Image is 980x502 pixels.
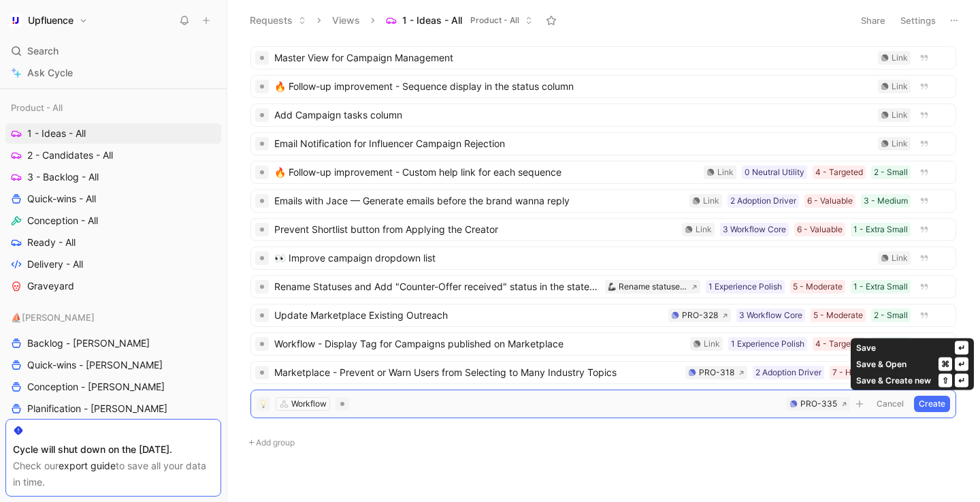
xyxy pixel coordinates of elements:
div: 7 - High [832,366,863,379]
div: 5 - Moderate [793,280,843,294]
a: Add Campaign tasks columnLink [250,104,956,127]
a: Backlog - [PERSON_NAME] [5,333,221,354]
span: Emails with Jace — Generate emails before the brand wanna reply [274,193,684,209]
button: Add group [244,435,963,451]
div: 4 - Targeted [815,166,863,179]
a: Rename Statuses and Add "Counter-Offer received" status in the state machine1 - Extra Small5 - Mo... [250,275,956,298]
div: Save & Open [856,358,906,371]
div: PRO-318 [699,366,734,379]
div: Link [892,251,908,265]
button: UpfluenceUpfluence [5,11,91,30]
button: Create [914,396,950,412]
div: 2 - Small [874,309,908,322]
span: Ask Cycle [27,65,73,81]
a: Ask Cycle [5,63,221,83]
div: 1 - Extra Small [853,280,908,294]
a: 🔥 Follow-up improvement - Custom help link for each sequence2 - Small4 - Targeted0 Neutral Utilit... [250,161,956,184]
div: ⇧ [938,374,952,388]
span: Quick-wins - [PERSON_NAME] [27,358,163,372]
div: Rename statuses and add counter offer received status in the state [619,280,687,294]
div: 0 Neutral Utility [745,166,804,179]
div: Link [696,223,712,236]
span: Prevent Shortlist button from Applying the Creator [274,221,676,238]
div: 2 Adoption Driver [730,194,796,208]
div: 1 - Extra Small [853,223,908,236]
button: Requests [244,10,312,31]
div: 6 - Valuable [807,194,853,208]
a: Quick-wins - [PERSON_NAME] [5,355,221,375]
span: 🔥 Follow-up improvement - Custom help link for each sequence [274,164,698,181]
div: Product - All [5,97,221,118]
span: Conception - All [27,214,98,228]
span: 🔥 Follow-up improvement - Sequence display in the status column [274,78,872,95]
a: Ready - All [5,232,221,253]
button: Cancel [872,396,909,412]
span: Planification - [PERSON_NAME] [27,402,167,415]
a: Quick-wins - All [5,189,221,209]
span: Email Notification for Influencer Campaign Rejection [274,136,872,152]
a: 2 - Candidates - All [5,145,221,166]
button: Views [326,10,366,31]
span: Conception - [PERSON_NAME] [27,380,165,394]
div: Search [5,41,221,61]
div: Link [703,194,719,208]
div: PRO-335 [800,397,837,411]
div: PRO-328 [682,309,718,322]
div: 2 - Small [874,166,908,179]
a: Conception - [PERSON_NAME] [5,377,221,397]
div: 3 Workflow Core [739,309,802,322]
a: Email Notification for Influencer Campaign RejectionLink [250,132,956,155]
div: 3 Workflow Core [723,223,786,236]
a: Planification - [PERSON_NAME] [5,398,221,419]
div: Link [892,80,908,93]
button: 1 - Ideas - AllProduct - All [380,10,539,31]
a: Workflow - Display Tag for Campaigns published on Marketplace2 - Small4 - Targeted1 Experience Po... [250,332,956,356]
span: Master View for Campaign Management [274,50,872,66]
div: Link [892,108,908,122]
div: Workflow [291,397,327,411]
span: Graveyard [27,279,74,293]
a: 🔥 Follow-up improvement - Sequence display in the status columnLink [250,75,956,98]
a: export guide [59,460,116,471]
img: Upfluence [9,14,22,27]
img: 🦾 [608,283,616,291]
span: ⛵️[PERSON_NAME] [11,311,95,324]
span: Update Marketplace Existing Outreach [274,307,663,324]
span: Product - All [11,101,63,114]
div: 1 Experience Polish [708,280,782,294]
a: Delivery - All [5,254,221,274]
div: Product - All1 - Ideas - All2 - Candidates - All3 - Backlog - AllQuick-wins - AllConception - All... [5,97,221,296]
div: ⛵️[PERSON_NAME] [5,307,221,328]
div: Save [856,341,876,355]
span: Marketplace - Prevent or Warn Users from Selecting to Many Industry Topics [274,364,680,381]
div: Link [704,337,720,351]
span: Delivery - All [27,257,83,271]
span: 👀 Improve campaign dropdown list [274,250,872,266]
span: 1 - Ideas - All [27,127,86,140]
div: ⛵️[PERSON_NAME]Backlog - [PERSON_NAME]Quick-wins - [PERSON_NAME]Conception - [PERSON_NAME]Planifi... [5,307,221,441]
a: 👀 Improve campaign dropdown listLink [250,247,956,270]
a: Master View for Campaign ManagementLink [250,46,956,69]
div: 5 - Moderate [813,309,863,322]
div: ↵ [955,358,968,371]
a: 3 - Backlog - All [5,167,221,187]
a: Graveyard [5,276,221,296]
span: Quick-wins - All [27,192,96,206]
div: 4 - Targeted [815,337,863,351]
div: Check our to save all your data in time. [13,458,214,490]
a: Update Marketplace Existing Outreach2 - Small5 - Moderate3 Workflow CorePRO-328 [250,304,956,327]
span: Search [27,43,59,59]
div: Link [717,166,734,179]
div: ↵ [955,374,968,388]
a: Emails with Jace — Generate emails before the brand wanna reply3 - Medium6 - Valuable2 Adoption D... [250,189,956,213]
div: Link [892,137,908,151]
div: ⌘ [938,358,952,371]
div: Cycle will shut down on the [DATE]. [13,441,214,458]
a: Marketplace - Prevent or Warn Users from Selecting to Many Industry Topics2 - Small7 - High2 Adop... [250,361,956,384]
button: Share [855,11,892,30]
div: Link [892,51,908,65]
div: 2 Adoption Driver [755,366,821,379]
h1: Upfluence [28,14,73,27]
span: 2 - Candidates - All [27,148,113,162]
a: Prevent Shortlist button from Applying the Creator1 - Extra Small6 - Valuable3 Workflow CoreLink [250,218,956,241]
